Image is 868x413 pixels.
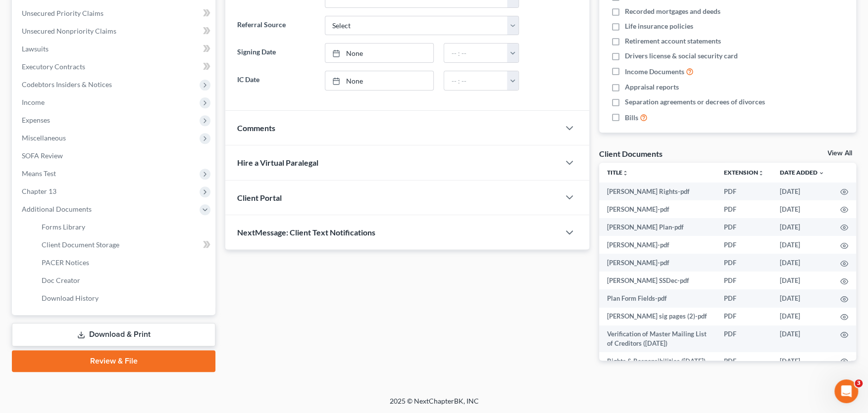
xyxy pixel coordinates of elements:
span: Forms Library [42,223,85,231]
td: PDF [716,254,772,272]
td: [DATE] [772,352,832,370]
span: Drivers license & social security card [625,51,738,61]
span: Retirement account statements [625,36,721,46]
span: Recorded mortgages and deeds [625,6,720,16]
td: [DATE] [772,200,832,218]
span: Codebtors Insiders & Notices [22,80,112,89]
td: [DATE] [772,218,832,236]
span: Unsecured Nonpriority Claims [22,27,116,35]
label: Referral Source [232,16,320,36]
span: 3 [855,379,863,387]
td: PDF [716,289,772,307]
span: Life insurance policies [625,21,693,31]
span: Chapter 13 [22,187,56,195]
span: Expenses [22,116,50,124]
span: Bills [625,113,638,123]
a: SOFA Review [14,147,215,165]
label: IC Date [232,71,320,91]
span: Client Document Storage [42,240,119,249]
a: PACER Notices [34,254,215,272]
label: Signing Date [232,43,320,63]
a: Review & File [12,350,215,372]
span: SOFA Review [22,151,63,160]
span: Hire a Virtual Paralegal [237,158,318,167]
td: PDF [716,183,772,200]
td: [PERSON_NAME] Rights-pdf [599,183,716,200]
td: [DATE] [772,308,832,325]
td: PDF [716,272,772,289]
a: Executory Contracts [14,58,215,76]
a: Extensionunfold_more [724,169,764,176]
a: Unsecured Priority Claims [14,4,215,22]
td: [DATE] [772,272,832,289]
td: [DATE] [772,236,832,254]
a: Lawsuits [14,40,215,58]
td: [DATE] [772,289,832,307]
span: Download History [42,294,99,302]
td: PDF [716,308,772,325]
td: [DATE] [772,183,832,200]
a: View All [827,150,852,157]
td: [DATE] [772,254,832,272]
i: unfold_more [758,170,764,176]
span: Income Documents [625,67,684,77]
span: Client Portal [237,193,282,202]
td: [PERSON_NAME]-pdf [599,254,716,272]
td: [PERSON_NAME] sig pages (2)-pdf [599,308,716,325]
span: Unsecured Priority Claims [22,9,103,17]
span: Appraisal reports [625,82,679,92]
span: NextMessage: Client Text Notifications [237,228,375,237]
i: expand_more [818,170,824,176]
td: [PERSON_NAME] Plan-pdf [599,218,716,236]
a: Titleunfold_more [607,169,628,176]
a: Doc Creator [34,272,215,289]
a: None [325,71,433,90]
td: PDF [716,325,772,353]
td: [PERSON_NAME] SSDec-pdf [599,272,716,289]
span: Lawsuits [22,45,49,53]
td: Verification of Master Mailing List of Creditors ([DATE]) [599,325,716,353]
a: Unsecured Nonpriority Claims [14,22,215,40]
td: PDF [716,218,772,236]
td: Rights & Responsibilities ([DATE]) [599,352,716,370]
iframe: Intercom live chat [834,379,858,403]
a: Download History [34,289,215,307]
span: Additional Documents [22,205,92,213]
span: Income [22,98,45,106]
div: Client Documents [599,148,663,159]
td: [DATE] [772,325,832,353]
span: Comments [237,123,275,133]
span: Doc Creator [42,276,80,284]
span: PACER Notices [42,258,89,267]
td: Plan Form Fields-pdf [599,289,716,307]
input: -- : -- [444,44,508,62]
td: PDF [716,200,772,218]
input: -- : -- [444,71,508,90]
a: Download & Print [12,323,215,346]
td: PDF [716,352,772,370]
span: Miscellaneous [22,134,66,142]
span: Executory Contracts [22,62,85,71]
i: unfold_more [622,170,628,176]
a: None [325,44,433,62]
a: Forms Library [34,218,215,236]
td: PDF [716,236,772,254]
span: Means Test [22,169,56,178]
td: [PERSON_NAME]-pdf [599,236,716,254]
a: Date Added expand_more [780,169,824,176]
span: Separation agreements or decrees of divorces [625,97,765,107]
td: [PERSON_NAME]-pdf [599,200,716,218]
a: Client Document Storage [34,236,215,254]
